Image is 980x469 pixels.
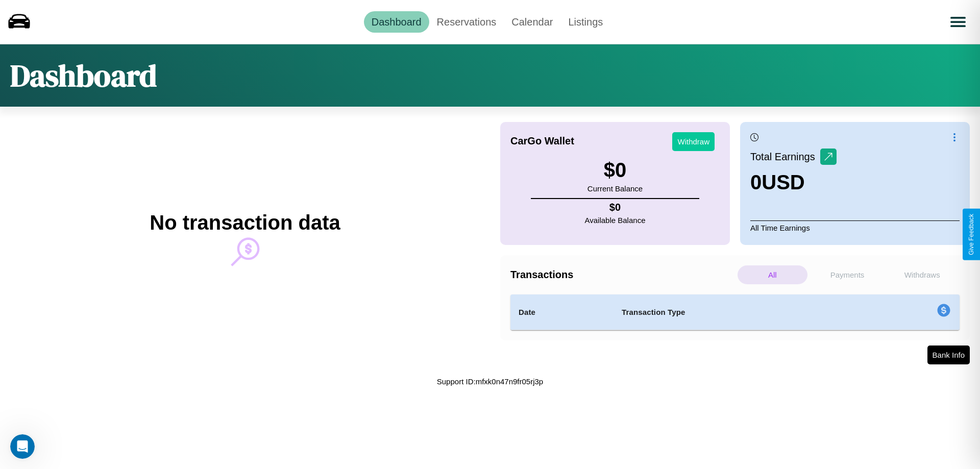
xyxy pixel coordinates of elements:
h2: No transaction data [150,211,340,234]
button: Withdraw [672,132,715,151]
p: Payments [813,265,883,284]
h4: CarGo Wallet [510,135,574,147]
h4: $ 0 [585,202,646,213]
p: Available Balance [585,213,646,227]
p: All Time Earnings [750,220,960,235]
h4: Transaction Type [622,306,853,318]
div: Give Feedback [968,214,975,255]
h3: $ 0 [587,159,643,182]
table: simple table [510,294,960,330]
p: Withdraws [887,265,957,284]
h3: 0 USD [750,171,837,194]
p: Current Balance [587,182,643,195]
p: Support ID: mfxk0n47n9fr05rj3p [437,375,543,388]
iframe: Intercom live chat [10,434,35,459]
h4: Transactions [510,269,735,281]
p: All [738,265,807,284]
a: Reservations [429,11,504,33]
button: Open menu [944,8,972,36]
a: Calendar [504,11,560,33]
a: Dashboard [364,11,429,33]
button: Bank Info [927,345,970,364]
h4: Date [519,306,605,318]
p: Total Earnings [750,147,820,166]
h1: Dashboard [10,55,157,96]
a: Listings [560,11,610,33]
